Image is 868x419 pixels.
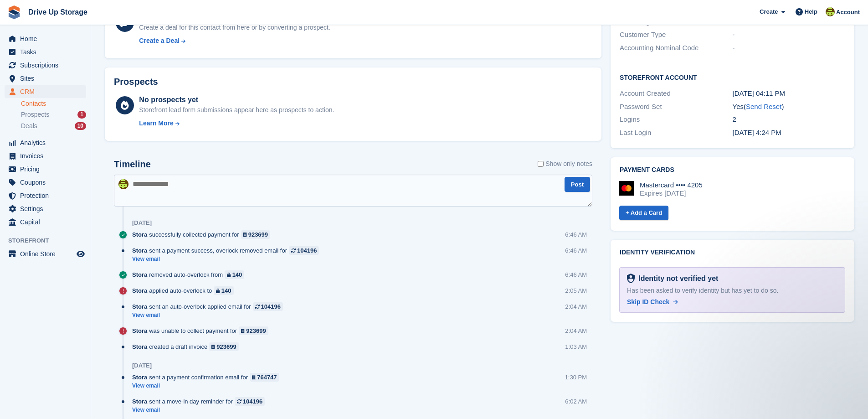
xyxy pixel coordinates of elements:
[289,246,319,255] a: 104196
[733,102,845,112] div: Yes
[20,176,75,189] span: Coupons
[565,342,587,351] div: 1:03 AM
[538,159,592,169] label: Show only notes
[20,46,75,58] span: Tasks
[77,111,86,119] div: 1
[5,150,86,162] a: menu
[139,36,180,46] div: Create a Deal
[132,397,269,406] div: sent a move-in day reminder for
[132,362,152,369] div: [DATE]
[805,7,817,16] span: Help
[565,230,587,239] div: 6:46 AM
[132,302,288,311] div: sent an auto-overlock applied email for
[620,72,845,82] h2: Storefront Account
[132,230,275,239] div: successfully collected payment for
[733,129,781,136] time: 2025-08-28 15:24:55 UTC
[132,230,147,239] span: Stora
[114,159,151,170] h2: Timeline
[538,159,544,169] input: Show only notes
[132,302,147,311] span: Stora
[20,72,75,85] span: Sites
[627,297,678,307] a: Skip ID Check
[20,189,75,202] span: Protection
[5,136,86,149] a: menu
[257,373,277,382] div: 764747
[836,8,860,17] span: Account
[627,286,837,295] div: Has been asked to verify identity but has yet to do so.
[132,270,249,279] div: removed auto-overlock from
[241,230,271,239] a: 923699
[139,119,173,128] div: Learn More
[565,246,587,255] div: 6:46 AM
[620,30,732,40] div: Customer Type
[5,202,86,215] a: menu
[132,342,243,351] div: created a draft invoice
[21,110,49,119] span: Prospects
[635,273,718,284] div: Identity not verified yet
[261,302,281,311] div: 104196
[619,206,668,221] a: + Add a Card
[132,219,152,227] div: [DATE]
[139,105,334,115] div: Storefront lead form submissions appear here as prospects to action.
[5,176,86,189] a: menu
[746,103,781,110] a: Send Reset
[21,99,86,108] a: Contacts
[132,255,324,263] a: View email
[132,246,147,255] span: Stora
[760,7,778,16] span: Create
[20,59,75,72] span: Subscriptions
[214,286,233,295] a: 140
[620,249,845,256] h2: Identity verification
[733,114,845,125] div: 2
[5,32,86,45] a: menu
[209,342,239,351] a: 923699
[5,72,86,85] a: menu
[565,286,587,295] div: 2:05 AM
[565,177,590,192] button: Post
[114,77,158,87] h2: Prospects
[640,181,703,189] div: Mastercard •••• 4205
[21,122,37,130] span: Deals
[5,85,86,98] a: menu
[620,102,732,112] div: Password Set
[139,119,334,128] a: Learn More
[132,286,238,295] div: applied auto-overlock to
[20,202,75,215] span: Settings
[5,59,86,72] a: menu
[239,326,268,335] a: 923699
[20,32,75,45] span: Home
[253,302,283,311] a: 104196
[20,248,75,260] span: Online Store
[246,326,266,335] div: 923699
[20,150,75,162] span: Invoices
[232,270,242,279] div: 140
[5,248,86,260] a: menu
[20,85,75,98] span: CRM
[21,121,86,131] a: Deals 10
[25,5,91,20] a: Drive Up Storage
[744,103,784,110] span: ( )
[7,5,21,19] img: stora-icon-8386f47178a22dfd0bd8f6a31ec36ba5ce8667c1dd55bd0f319d3a0aa187defe.svg
[132,326,273,335] div: was unable to collect payment for
[640,189,703,197] div: Expires [DATE]
[620,88,732,99] div: Account Created
[225,270,244,279] a: 140
[733,43,845,53] div: -
[132,397,147,406] span: Stora
[565,326,587,335] div: 2:04 AM
[139,23,330,32] div: Create a deal for this contact from here or by converting a prospect.
[20,163,75,176] span: Pricing
[565,373,587,382] div: 1:30 PM
[132,270,147,279] span: Stora
[139,94,334,105] div: No prospects yet
[132,246,324,255] div: sent a payment success, overlock removed email for
[20,216,75,228] span: Capital
[235,397,265,406] a: 104196
[75,248,86,259] a: Preview store
[139,36,330,46] a: Create a Deal
[8,236,91,245] span: Storefront
[619,181,634,196] img: Mastercard Logo
[5,216,86,228] a: menu
[620,128,732,138] div: Last Login
[132,406,269,414] a: View email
